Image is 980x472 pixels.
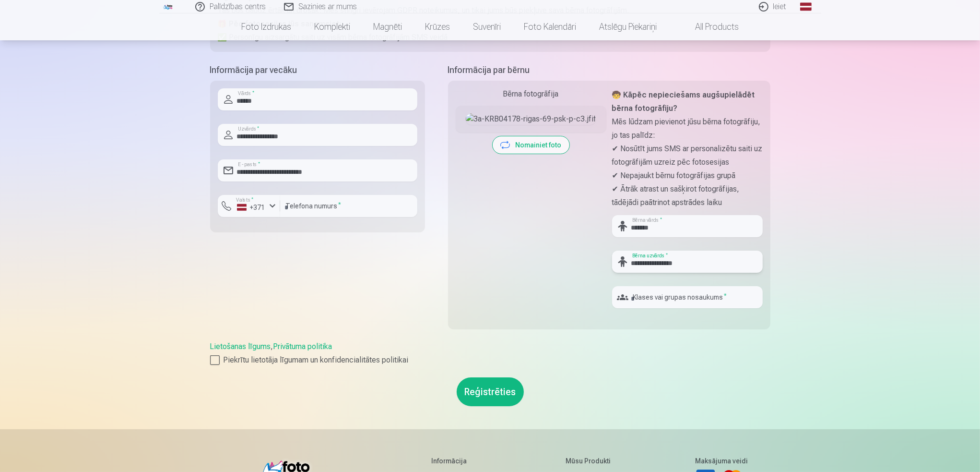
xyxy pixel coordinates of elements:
p: ✔ Ātrāk atrast un sašķirot fotogrāfijas, tādējādi paātrinot apstrādes laiku [612,182,763,209]
a: All products [668,13,750,40]
img: /fa1 [163,4,174,10]
h5: Maksājuma veidi [695,456,748,466]
strong: 🧒 Kāpēc nepieciešams augšupielādēt bērna fotogrāfiju? [612,90,755,113]
div: Bērna fotogrāfija [456,88,606,100]
label: Piekrītu lietotāja līgumam un konfidencialitātes politikai [210,354,770,366]
a: Komplekti [303,13,362,40]
h5: Informācija par vecāku [210,63,425,77]
div: , [210,341,770,366]
button: Nomainiet foto [493,136,569,154]
button: Reģistrēties [457,377,524,406]
p: Mēs lūdzam pievienot jūsu bērna fotogrāfiju, jo tas palīdz: [612,115,763,142]
a: Magnēti [362,13,413,40]
p: ✔ Nepajaukt bērnu fotogrāfijas grupā [612,169,763,182]
a: Foto kalendāri [512,13,588,40]
h5: Mūsu produkti [566,456,616,466]
button: Valsts*+371 [218,195,280,217]
img: 3a-KRB04178-rigas-69-psk-p-c3.jfif [466,113,596,125]
h5: Informācija [431,456,487,466]
a: Atslēgu piekariņi [588,13,668,40]
a: Lietošanas līgums [210,342,271,351]
div: +371 [237,203,266,212]
a: Foto izdrukas [230,13,303,40]
a: Privātuma politika [273,342,332,351]
label: Valsts [233,196,257,204]
a: Suvenīri [461,13,512,40]
h5: Informācija par bērnu [448,63,770,77]
p: ✔ Nosūtīt jums SMS ar personalizētu saiti uz fotogrāfijām uzreiz pēc fotosesijas [612,142,763,169]
a: Krūzes [413,13,461,40]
